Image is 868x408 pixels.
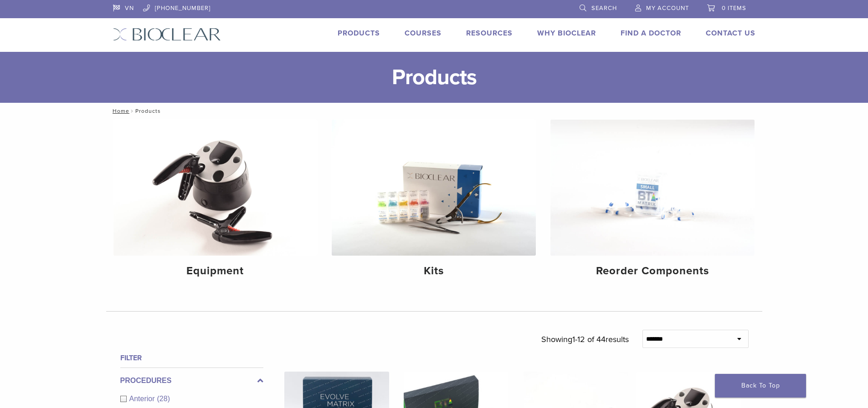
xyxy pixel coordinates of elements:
[113,120,318,285] a: Equipment
[120,375,263,386] label: Procedures
[157,395,170,403] span: (28)
[722,5,746,12] span: 0 items
[537,29,596,38] a: Why Bioclear
[129,395,157,403] span: Anterior
[541,330,629,349] p: Showing results
[110,108,129,114] a: Home
[332,120,536,285] a: Kits
[113,120,318,256] img: Equipment
[339,263,529,279] h4: Kits
[113,28,221,41] img: Bioclear
[715,374,806,398] a: Back To Top
[121,263,310,279] h4: Equipment
[621,29,681,38] a: Find A Doctor
[558,263,747,279] h4: Reorder Components
[706,29,755,38] a: Contact Us
[332,120,536,256] img: Kits
[646,5,689,12] span: My Account
[466,29,513,38] a: Resources
[572,334,606,344] span: 1-12 of 44
[550,120,755,285] a: Reorder Components
[338,29,380,38] a: Products
[120,353,263,363] h4: Filter
[550,120,755,256] img: Reorder Components
[106,103,762,119] nav: Products
[591,5,617,12] span: Search
[405,29,442,38] a: Courses
[129,109,135,113] span: /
